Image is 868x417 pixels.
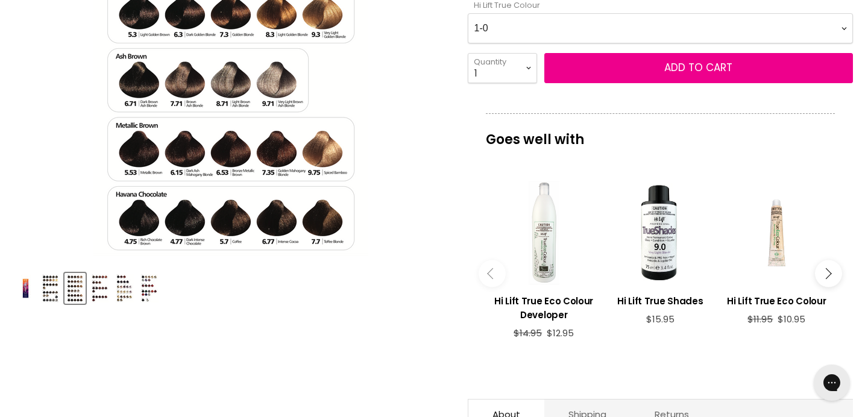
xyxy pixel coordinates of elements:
[139,273,160,304] button: Hi Lift True Colour
[608,294,712,308] h3: Hi Lift True Shades
[646,313,675,325] span: $15.95
[725,294,829,308] h3: Hi Lift True Eco Colour
[664,60,732,75] span: Add to cart
[140,274,159,303] img: Hi Lift True Colour
[16,274,35,303] img: Hi Lift True Colour
[64,273,86,304] button: Hi Lift True Colour
[90,274,109,303] img: Hi Lift True Colour
[492,294,596,322] h3: Hi Lift True Eco Colour Developer
[544,53,853,83] button: Add to cart
[486,113,835,153] p: Goes well with
[608,285,712,314] a: View product:Hi Lift True Shades
[747,313,773,325] span: $11.95
[66,274,84,303] img: Hi Lift True Colour
[725,285,829,314] a: View product:Hi Lift True Eco Colour
[492,285,596,328] a: View product:Hi Lift True Eco Colour Developer
[514,327,542,339] span: $14.95
[547,327,574,339] span: $12.95
[89,273,110,304] button: Hi Lift True Colour
[40,273,61,304] button: Hi Lift True Colour
[15,273,36,304] button: Hi Lift True Colour
[13,269,448,304] div: Product thumbnails
[778,313,805,325] span: $10.95
[468,53,537,83] select: Quantity
[41,274,60,303] img: Hi Lift True Colour
[114,273,135,304] button: Hi Lift True Colour
[808,360,856,405] iframe: Gorgias live chat messenger
[115,274,134,303] img: Hi Lift True Colour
